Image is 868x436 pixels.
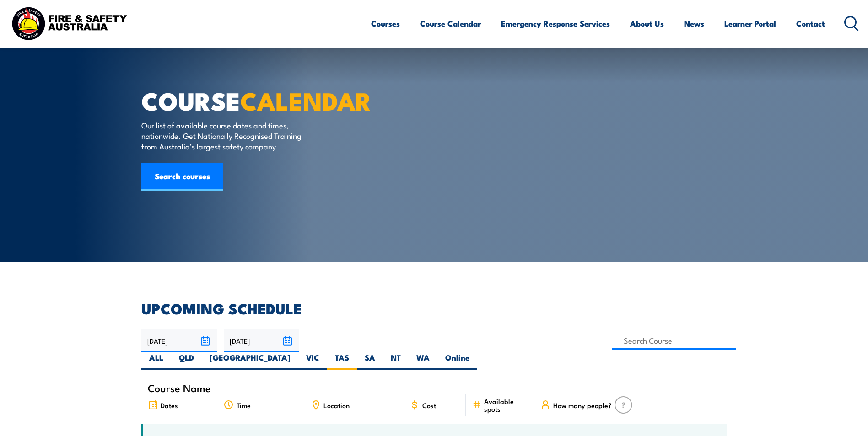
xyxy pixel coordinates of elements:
span: How many people? [553,401,612,409]
p: Our list of available course dates and times, nationwide. Get Nationally Recognised Training from... [141,120,308,152]
span: Cost [422,401,436,409]
label: SA [357,352,383,370]
a: News [684,11,704,36]
span: Available spots [484,397,528,413]
input: To date [224,329,299,352]
a: Learner Portal [724,11,776,36]
label: ALL [141,352,171,370]
label: TAS [327,352,357,370]
input: From date [141,329,217,352]
h1: COURSE [141,90,367,111]
label: Online [437,352,477,370]
strong: CALENDAR [240,81,372,119]
span: Course Name [148,384,211,392]
label: WA [409,352,437,370]
a: About Us [630,11,664,36]
a: Emergency Response Services [501,11,610,36]
label: VIC [298,352,327,370]
label: [GEOGRAPHIC_DATA] [202,352,298,370]
span: Location [323,401,350,409]
span: Time [237,401,251,409]
h2: UPCOMING SCHEDULE [141,302,727,314]
input: Search Course [612,332,736,350]
a: Search courses [141,163,223,191]
a: Contact [796,11,825,36]
label: NT [383,352,409,370]
label: QLD [171,352,202,370]
a: Course Calendar [420,11,481,36]
span: Dates [161,401,178,409]
a: Courses [371,11,400,36]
